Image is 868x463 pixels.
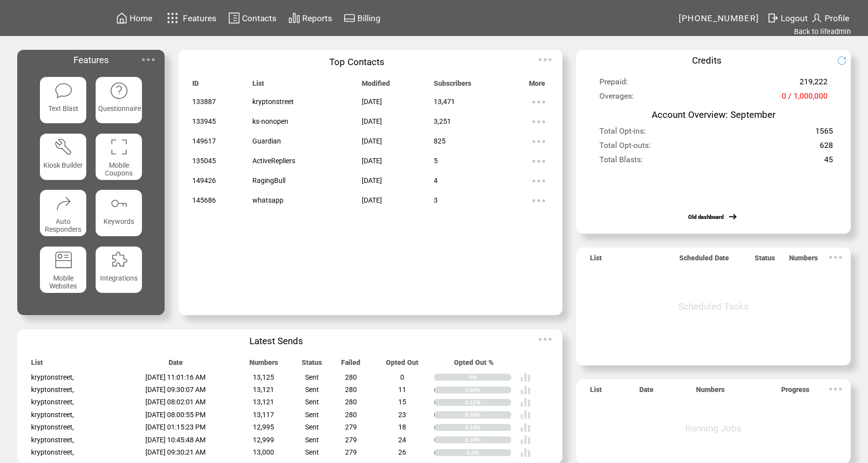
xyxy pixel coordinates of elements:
span: 3,251 [434,117,451,125]
span: [DATE] [362,177,382,184]
img: keywords.svg [109,194,128,213]
img: poll%20-%20white.svg [520,409,531,420]
span: 133945 [192,117,216,125]
span: RagingBull [252,177,285,184]
img: poll%20-%20white.svg [520,372,531,383]
span: 13,117 [253,411,274,419]
img: coupons.svg [109,138,128,156]
img: creidtcard.svg [344,12,355,24]
span: 24 [398,436,406,444]
span: Opted Out % [454,358,493,371]
img: exit.svg [767,12,779,24]
span: 18 [398,423,406,431]
span: Sent [305,448,319,456]
a: Contacts [227,10,278,26]
span: ID [192,79,199,92]
img: tool%201.svg [54,138,73,156]
span: 13,471 [434,98,455,106]
a: Questionnaire [96,77,142,124]
div: 0.08% [465,387,511,393]
span: 0 [400,373,404,381]
span: 1565 [815,126,833,141]
img: questionnaire.svg [109,81,128,100]
img: ellypsis.svg [529,151,549,171]
div: 0.11% [465,399,511,406]
a: Text Blast [40,77,86,124]
img: ellypsis.svg [535,50,555,70]
span: [DATE] [362,98,382,106]
a: Old dashboard [688,214,724,220]
img: contacts.svg [228,12,240,24]
span: Home [130,13,152,23]
a: Billing [342,10,382,26]
span: Total Blasts: [599,155,643,169]
a: Reports [287,10,334,26]
img: ellypsis.svg [529,112,549,132]
span: 0 / 1,000,000 [782,91,828,106]
span: [DATE] [362,157,382,165]
span: 219,222 [799,77,828,91]
img: ellypsis.svg [139,50,158,70]
span: 15 [398,398,406,406]
span: Mobile Websites [49,274,77,290]
img: home.svg [116,12,128,24]
a: Back to lifeadmin [794,27,851,36]
span: 4 [434,177,438,184]
span: 135045 [192,157,216,165]
span: Billing [357,13,381,23]
a: Mobile Websites [40,247,86,294]
span: kryptonstreet, [31,398,74,406]
span: Opted Out [386,358,418,371]
span: Features [183,13,216,23]
span: Failed [341,358,360,371]
span: Text Blast [48,105,78,112]
span: 13,121 [253,398,274,406]
span: Credits [692,55,722,66]
span: [PHONE_NUMBER] [679,13,760,23]
span: 825 [434,137,446,145]
a: Auto Responders [40,190,86,237]
span: List [252,79,264,92]
span: More [529,79,545,92]
a: Features [163,8,218,28]
img: ellypsis.svg [529,132,549,151]
span: List [590,386,602,398]
a: Home [114,10,154,26]
div: 0.18% [465,411,511,418]
span: 26 [398,448,406,456]
img: chart.svg [288,12,300,24]
span: Numbers [789,254,818,267]
span: Guardian [252,137,281,145]
span: 13,000 [253,448,274,456]
img: ellypsis.svg [826,248,845,267]
span: whatsapp [252,196,283,204]
span: 45 [824,155,833,169]
img: profile.svg [811,12,823,24]
img: text-blast.svg [54,81,73,100]
a: Mobile Coupons [96,134,142,181]
div: 0.18% [465,436,511,443]
span: 280 [345,398,357,406]
span: Overages: [599,91,634,106]
a: Integrations [96,247,142,294]
img: ellypsis.svg [529,171,549,191]
a: Kiosk Builder [40,134,86,181]
span: Modified [362,79,390,92]
span: Latest Sends [249,336,303,347]
span: Auto Responders [45,217,81,233]
span: kryptonstreet, [31,411,74,419]
span: Top Contacts [329,57,384,68]
span: [DATE] 10:45:48 AM [145,436,206,444]
img: features.svg [164,10,181,26]
img: ellypsis.svg [529,191,549,211]
span: 280 [345,386,357,393]
span: [DATE] [362,117,382,125]
span: Keywords [104,217,134,225]
img: ellypsis.svg [826,379,845,399]
a: Profile [809,10,851,26]
span: 13,125 [253,373,274,381]
span: [DATE] 09:30:21 AM [145,448,206,456]
img: poll%20-%20white.svg [520,397,531,408]
span: Running Jobs [685,423,742,434]
span: Integrations [100,274,138,282]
